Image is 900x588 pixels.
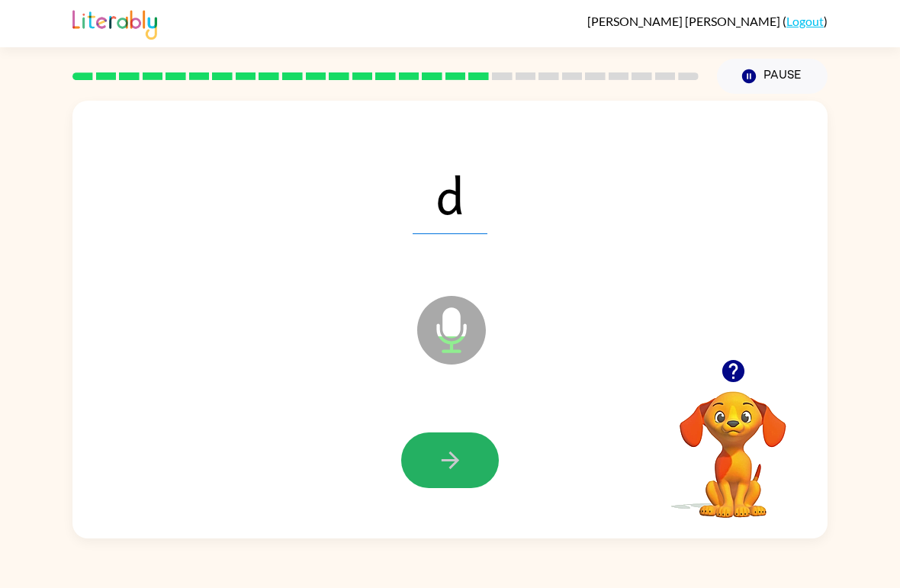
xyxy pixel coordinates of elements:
video: Your browser must support playing .mp4 files to use Literably. Please try using another browser. [657,368,809,520]
div: ( ) [587,14,828,28]
span: d [413,155,487,234]
span: [PERSON_NAME] [PERSON_NAME] [587,14,783,28]
a: Logout [786,14,824,28]
button: Pause [717,59,828,94]
img: Literably [72,6,157,40]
